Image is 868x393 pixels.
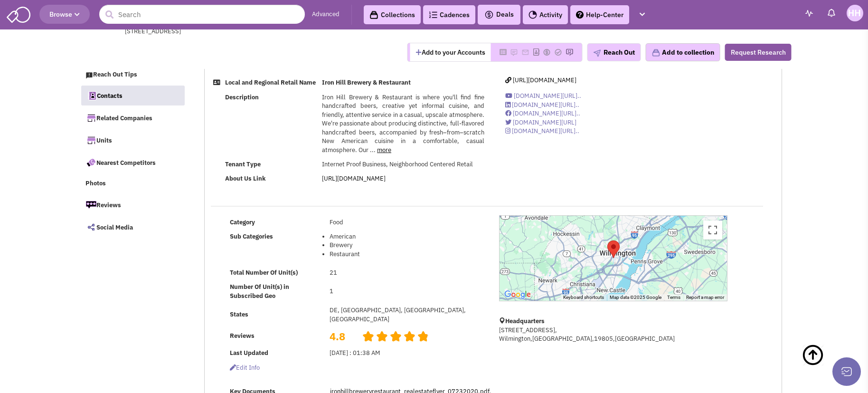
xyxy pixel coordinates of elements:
img: icon-collection-lavender-black.svg [369,10,378,19]
td: [DATE] : 01:38 AM [327,346,487,361]
img: Harris Houser [847,5,863,21]
img: plane.png [594,49,601,57]
span: Deals [484,10,514,19]
b: Last Updated [230,349,268,357]
a: Collections [364,5,421,24]
span: Browse [49,10,80,19]
a: Contacts [81,86,185,105]
a: more [377,146,391,154]
a: Help-Center [570,5,629,24]
b: Number Of Unit(s) in Subscribed Geo [230,283,289,300]
button: Request Research [725,44,792,61]
td: Food [327,215,487,230]
a: Report a map error [686,295,724,300]
b: Category [230,218,255,226]
div: Iron Hill Brewery &amp; Restaurant [607,240,620,258]
img: Please add to your accounts [510,48,518,56]
b: States [230,310,248,318]
a: Social Media [81,217,184,237]
b: Tenant Type [225,160,261,168]
td: 1 [327,280,487,303]
td: Internet Proof Business, Neighborhood Centered Retail [319,157,487,172]
a: [DOMAIN_NAME][URL].. [505,109,580,117]
img: help.png [576,11,584,19]
button: Add to your Accounts [410,43,491,61]
a: [DOMAIN_NAME][URL] [505,118,576,126]
b: Total Number Of Unit(s) [230,268,298,277]
b: About Us Link [225,174,266,182]
a: [DOMAIN_NAME][URL].. [505,92,581,100]
span: [DOMAIN_NAME][URL] [513,118,576,126]
input: Search [99,5,305,24]
img: Please add to your accounts [522,48,529,56]
img: Please add to your accounts [543,48,551,56]
h2: 4.8 [330,329,355,334]
a: Related Companies [81,108,184,128]
img: Google [502,288,533,301]
span: [URL][DOMAIN_NAME] [513,76,576,84]
a: Activity [523,5,568,24]
img: icon-collection-lavender.png [652,48,660,57]
td: DE, [GEOGRAPHIC_DATA], [GEOGRAPHIC_DATA], [GEOGRAPHIC_DATA] [327,303,487,326]
span: [DOMAIN_NAME][URL].. [512,127,579,135]
button: Toggle fullscreen view [703,220,722,240]
li: Brewery [330,241,484,250]
a: [DOMAIN_NAME][URL].. [505,127,579,135]
img: Activity.png [528,10,537,19]
b: Local and Regional Retail Name [225,78,316,86]
a: [URL][DOMAIN_NAME] [322,174,386,182]
a: Advanced [312,10,340,19]
img: icon-deals.svg [484,9,494,20]
b: Reviews [230,332,255,340]
button: Keyboard shortcuts [563,294,604,301]
a: Cadences [423,5,475,24]
b: Description [225,93,259,101]
a: Reviews [81,195,184,215]
a: [URL][DOMAIN_NAME] [505,76,576,84]
li: American [330,232,484,241]
a: [DOMAIN_NAME][URL].. [505,101,579,109]
span: Iron Hill Brewery & Restaurant is where you'll find fine handcrafted beers, creative yet informal... [322,93,484,154]
span: Edit info [230,364,260,372]
a: Reach Out Tips [81,66,184,84]
p: [STREET_ADDRESS], Wilmington,[GEOGRAPHIC_DATA],19805,[GEOGRAPHIC_DATA] [499,326,727,344]
span: [DOMAIN_NAME][URL].. [512,101,579,109]
img: Please add to your accounts [566,48,574,56]
img: SmartAdmin [7,5,30,23]
a: Open this area in Google Maps (opens a new window) [502,288,533,301]
b: Iron Hill Brewery & Restaurant [322,78,411,86]
button: Browse [39,5,90,24]
span: [DOMAIN_NAME][URL].. [513,109,580,117]
button: Add to collection [646,43,720,61]
b: Sub Categories [230,232,273,240]
img: Please add to your accounts [555,48,562,56]
a: Terms (opens in new tab) [667,295,680,300]
button: Reach Out [587,43,641,61]
a: Photos [81,175,184,193]
a: Units [81,130,184,150]
span: Map data ©2025 Google [610,295,661,300]
li: Restaurant [330,250,484,259]
button: Deals [481,9,517,21]
img: Cadences_logo.png [429,11,437,18]
b: Headquarters [505,317,545,325]
span: [DOMAIN_NAME][URL].. [514,92,581,100]
a: Nearest Competitors [81,153,184,173]
td: 21 [327,266,487,280]
div: [STREET_ADDRESS] [125,27,373,36]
